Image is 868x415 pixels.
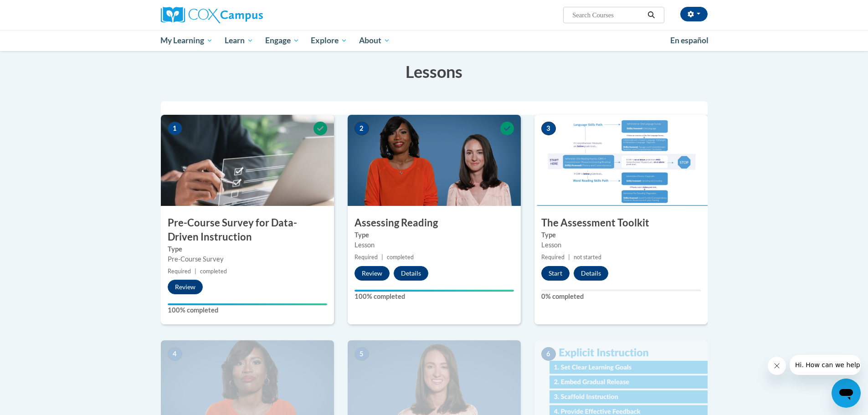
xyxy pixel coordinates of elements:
[195,268,196,275] span: |
[381,254,383,261] span: |
[534,115,708,206] img: Course Image
[265,35,299,46] span: Engage
[832,379,861,408] iframe: Button to launch messaging window
[305,30,353,51] a: Explore
[541,230,701,240] label: Type
[168,244,327,254] label: Type
[354,266,390,281] button: Review
[348,216,521,230] h3: Assessing Reading
[168,254,327,264] div: Pre-Course Survey
[5,6,74,14] span: Hi. How can we help?
[348,115,521,206] img: Course Image
[354,230,514,240] label: Type
[354,122,369,135] span: 2
[155,30,219,51] a: My Learning
[541,347,556,361] span: 6
[161,60,708,83] h3: Lessons
[161,216,334,244] h3: Pre-Course Survey for Data-Driven Instruction
[353,30,396,51] a: About
[644,10,658,20] button: Search
[147,30,721,51] div: Main menu
[568,254,570,261] span: |
[680,7,708,21] button: Account Settings
[394,266,428,281] button: Details
[790,355,861,375] iframe: Message from company
[168,280,203,294] button: Review
[571,10,644,20] input: Search Courses
[168,303,327,305] div: Your progress
[219,30,259,51] a: Learn
[160,35,213,46] span: My Learning
[168,347,182,361] span: 4
[354,347,369,361] span: 5
[354,290,514,292] div: Your progress
[541,240,701,250] div: Lesson
[541,122,556,135] span: 3
[359,35,390,46] span: About
[574,266,608,281] button: Details
[541,254,565,261] span: Required
[670,36,709,45] span: En español
[168,268,191,275] span: Required
[168,305,327,315] label: 100% completed
[259,30,305,51] a: Engage
[168,122,182,135] span: 1
[161,7,334,23] a: Cox Campus
[354,292,514,302] label: 100% completed
[541,292,701,302] label: 0% completed
[541,266,570,281] button: Start
[354,240,514,250] div: Lesson
[311,35,347,46] span: Explore
[534,216,708,230] h3: The Assessment Toolkit
[768,357,786,375] iframe: Close message
[354,254,378,261] span: Required
[387,254,414,261] span: completed
[200,268,227,275] span: completed
[664,31,714,50] a: En español
[161,115,334,206] img: Course Image
[161,7,263,23] img: Cox Campus
[225,35,253,46] span: Learn
[574,254,601,261] span: not started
